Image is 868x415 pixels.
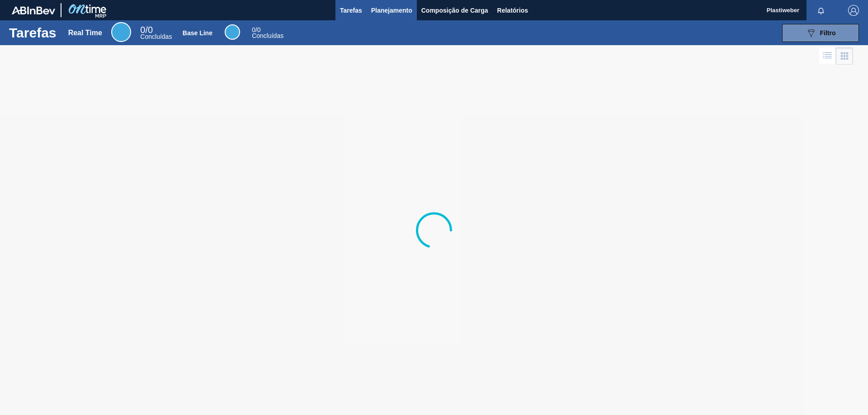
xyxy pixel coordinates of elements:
span: Relatórios [497,5,528,16]
span: Filtro [820,29,836,37]
div: Real Time [140,26,172,40]
div: Base Line [252,27,283,39]
img: Logout [848,5,859,16]
span: 0 [140,25,145,35]
img: TNhmsLtSVTkK8tSr43FrP2fwEKptu5GPRR3wAAAABJRU5ErkJggg== [12,6,55,14]
div: Real Time [111,22,131,42]
button: Notificações [807,4,835,17]
span: 0 [252,26,255,33]
button: Filtro [782,24,859,42]
span: Tarefas [340,5,362,16]
span: / 0 [252,26,260,33]
div: Base Line [183,29,212,37]
span: Planejamento [371,5,412,16]
span: Concluídas [252,32,283,39]
span: Concluídas [140,33,172,40]
div: Base Line [225,24,240,40]
div: Real Time [68,29,102,37]
span: / 0 [140,25,153,35]
span: Composição de Carga [421,5,488,16]
h1: Tarefas [9,28,57,38]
